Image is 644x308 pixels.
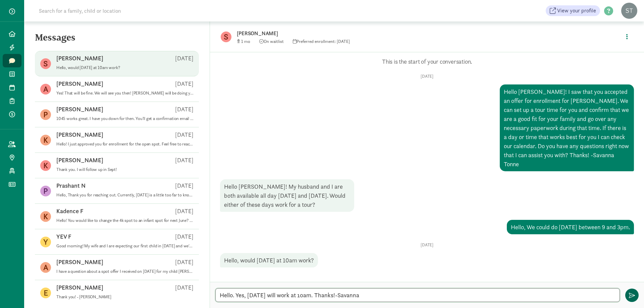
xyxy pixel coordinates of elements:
p: [PERSON_NAME] [237,29,448,38]
span: Preferred enrollment: [DATE] [293,39,350,44]
p: [PERSON_NAME] [56,80,103,88]
div: Hello, We could do [DATE] between 9 and 3pm. [507,220,634,234]
figure: K [40,160,51,171]
div: Hello [PERSON_NAME]! I saw that you accepted an offer for enrollment for [PERSON_NAME]. We can se... [500,84,634,171]
p: Hello! You would like to change the 4k spot to an infant spot for next June? If so, could you ple... [56,218,194,223]
p: [PERSON_NAME] [56,131,103,139]
p: [DATE] [175,182,194,190]
figure: P [40,186,51,196]
p: 1045 works great. I have you down for then. You'll get a confirmation email from kinside, as well... [56,116,194,121]
p: [DATE] [220,242,634,248]
p: Prashant N [56,182,86,190]
figure: P [40,109,51,120]
p: Thank you! - [PERSON_NAME] [56,294,194,300]
span: On waitlist [259,39,284,44]
p: [PERSON_NAME] [56,105,103,113]
p: [PERSON_NAME] [56,54,103,62]
p: [DATE] [175,207,194,215]
p: [DATE] [220,74,634,79]
p: I have a question about a spot offer I received on [DATE] for my child [PERSON_NAME]. My question... [56,269,194,274]
p: [DATE] [175,105,194,113]
p: Yes! That will be fine. We will see you then! [PERSON_NAME] will be doing your tour. [56,90,194,96]
p: [DATE] [175,258,194,266]
p: [PERSON_NAME] [56,258,103,266]
p: Thank you. I will follow up in Sept! [56,167,194,172]
input: Search for a family, child or location [35,4,223,17]
h5: Messages [24,32,210,48]
p: [DATE] [175,284,194,292]
figure: Y [40,237,51,247]
p: Good morning! My wife and I are expecting our first child in [DATE] and we'd love to take a tour ... [56,243,194,249]
figure: E [40,288,51,298]
div: Hello, would [DATE] at 10am work? [220,253,318,267]
figure: K [40,211,51,222]
p: [DATE] [175,54,194,62]
figure: K [40,135,51,145]
span: 1 [241,39,250,44]
figure: S [221,32,231,42]
figure: S [40,58,51,69]
p: [PERSON_NAME] [56,284,103,292]
p: Kadence F [56,207,84,215]
span: View your profile [557,7,596,15]
div: Hello [PERSON_NAME]! My husband and I are both available all day [DATE] and [DATE]. Would either ... [220,179,354,212]
p: [DATE] [175,131,194,139]
p: Hello, would [DATE] at 10am work? [56,65,194,70]
p: [DATE] [175,156,194,164]
p: Hello! I just approved you for enrollment for the open spot. Feel free to reach out when you are ... [56,141,194,147]
p: [DATE] [175,80,194,88]
figure: A [40,84,51,95]
p: This is the start of your conversation. [220,58,634,66]
a: View your profile [546,5,600,16]
p: YEV F [56,233,71,241]
p: Hello, Thank you for reaching out. Currently, [DATE] is a little too far to know what our enrollm... [56,192,194,198]
figure: A [40,262,51,273]
p: [DATE] [175,233,194,241]
p: [PERSON_NAME] [56,156,103,164]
